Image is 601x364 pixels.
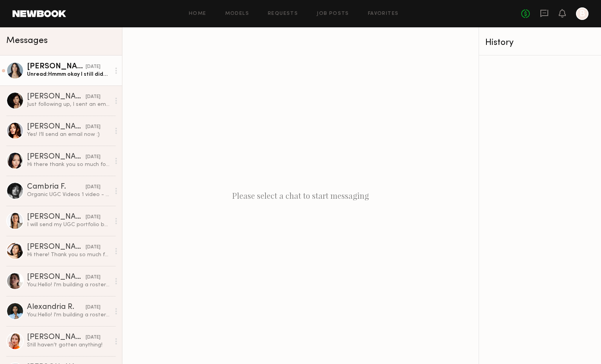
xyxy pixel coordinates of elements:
div: [PERSON_NAME] [27,273,86,281]
a: Requests [268,11,298,16]
div: Hi there thank you so much for reaching out! I charge by piece of content and the rate will vary ... [27,161,110,168]
a: Favorites [368,11,399,16]
div: [DATE] [86,63,100,71]
div: You: Hello! I'm building a roster of content creators for [PERSON_NAME] ([DOMAIN_NAME]) to work w... [27,311,110,319]
div: [PERSON_NAME] [27,243,86,251]
div: [PERSON_NAME] [27,213,86,221]
div: [DATE] [86,334,100,341]
div: Organic UGC Videos 1 video - Starting at $300 3 videos - Starting at $700 5 videos - Starting at ... [27,191,110,198]
div: [PERSON_NAME] [27,334,86,341]
a: Job Posts [317,11,349,16]
div: [DATE] [86,123,100,131]
div: Alexandria R. [27,303,86,311]
div: You: Hello! I'm building a roster of content creators for [PERSON_NAME] ([DOMAIN_NAME]) to work w... [27,281,110,289]
div: [DATE] [86,244,100,251]
div: I will send my UGC portfolio below. Thank you! [URL][DOMAIN_NAME] [27,221,110,228]
div: Please select a chat to start messaging [122,27,479,364]
a: B [576,7,588,20]
div: Still haven’t gotten anything! [27,341,110,349]
span: Messages [6,36,48,45]
div: [DATE] [86,304,100,311]
div: History [485,38,595,47]
div: [DATE] [86,214,100,221]
div: [DATE] [86,184,100,191]
a: Home [189,11,206,16]
div: [PERSON_NAME] [27,93,86,101]
div: [DATE] [86,93,100,101]
div: [PERSON_NAME] [27,123,86,131]
div: Unread: Hmmm okay I still didn’t receive it. Can we make sure this is correct? [PERSON_NAME][EMAI... [27,71,110,78]
div: [PERSON_NAME] [27,153,86,161]
div: Yes! I’ll send an email now :) [27,131,110,138]
div: [DATE] [86,274,100,281]
div: Cambria F. [27,183,86,191]
div: [PERSON_NAME] [27,63,86,71]
div: Hi there! Thank you so much for reaching out to me! I am definitely interested in working with th... [27,251,110,259]
a: Models [225,11,249,16]
div: Just following up, I sent an email [DATE]. [27,101,110,108]
div: [DATE] [86,153,100,161]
